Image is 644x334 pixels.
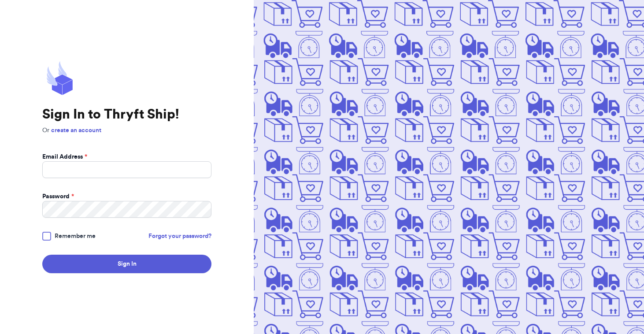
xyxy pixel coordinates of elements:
[148,232,211,241] a: Forgot your password?
[42,152,87,161] label: Email Address
[42,107,211,122] h1: Sign In to Thryft Ship!
[42,192,74,201] label: Password
[42,255,211,273] button: Sign In
[42,126,211,135] p: Or
[55,232,96,241] span: Remember me
[51,127,101,134] a: create an account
